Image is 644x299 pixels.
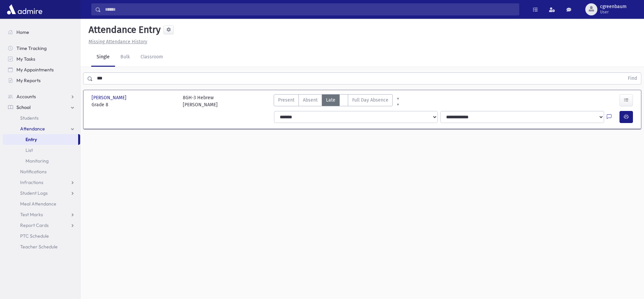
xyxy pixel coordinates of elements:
[86,24,161,36] h5: Attendance Entry
[3,123,80,134] a: Attendance
[25,136,37,142] span: Entry
[20,244,58,250] span: Teacher Schedule
[352,97,388,104] span: Full Day Absence
[326,97,335,104] span: Late
[3,241,80,252] a: Teacher Schedule
[3,209,80,220] a: Test Marks
[16,94,36,100] span: Accounts
[303,97,318,104] span: Absent
[16,104,31,110] span: School
[3,231,80,241] a: PTC Schedule
[101,3,519,15] input: Search
[92,101,176,108] span: Grade 8
[183,94,218,108] div: 8GH-3 Hebrew [PERSON_NAME]
[3,198,80,209] a: Meal Attendance
[3,27,80,38] a: Home
[20,190,48,196] span: Student Logs
[3,113,80,123] a: Students
[16,56,35,62] span: My Tasks
[3,145,80,156] a: List
[20,179,43,185] span: Infractions
[20,169,47,175] span: Notifications
[16,45,47,51] span: Time Tracking
[3,64,80,75] a: My Appointments
[278,97,294,104] span: Present
[25,158,49,164] span: Monitoring
[3,188,80,198] a: Student Logs
[3,134,78,145] a: Entry
[25,147,33,153] span: List
[3,177,80,188] a: Infractions
[16,77,41,83] span: My Reports
[600,9,627,15] span: User
[16,29,29,35] span: Home
[91,48,115,67] a: Single
[3,54,80,64] a: My Tasks
[115,48,135,67] a: Bulk
[20,212,43,218] span: Test Marks
[3,166,80,177] a: Notifications
[3,102,80,113] a: School
[20,126,45,132] span: Attendance
[274,94,393,108] div: AttTypes
[135,48,168,67] a: Classroom
[86,39,147,45] a: Missing Attendance History
[16,67,54,73] span: My Appointments
[92,94,128,101] span: [PERSON_NAME]
[20,201,56,207] span: Meal Attendance
[624,73,641,84] button: Find
[20,233,49,239] span: PTC Schedule
[20,115,39,121] span: Students
[5,3,44,16] img: AdmirePro
[20,222,49,228] span: Report Cards
[3,220,80,231] a: Report Cards
[3,156,80,166] a: Monitoring
[3,91,80,102] a: Accounts
[3,43,80,54] a: Time Tracking
[89,39,147,45] u: Missing Attendance History
[3,75,80,86] a: My Reports
[600,4,627,9] span: cgreenbaum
